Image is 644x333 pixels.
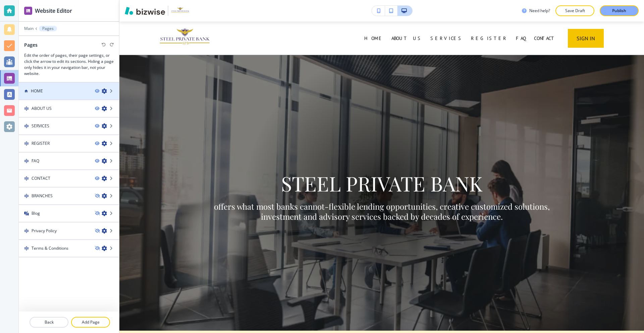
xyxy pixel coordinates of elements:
img: Drag [24,141,29,146]
img: Your Logo [171,6,189,16]
p: Pages [42,26,54,31]
p: offers what most banks cannot-flexible lending opportunities, creative customized solutions, inve... [198,201,566,221]
button: Back [30,317,68,328]
img: Blog [24,211,29,216]
h4: SERVICES [32,123,49,129]
div: DragFAQ [19,153,119,170]
div: HOME [19,83,119,100]
img: Banner Image [119,55,644,331]
h4: REGISTER [32,140,50,147]
h3: Edit the order of pages, their page settings, or click the arrow to edit its sections. Hiding a p... [24,52,114,77]
div: BlogBlog [19,205,119,222]
h3: Need help? [529,8,550,14]
span: SIGN IN [577,34,595,42]
img: Drag [24,194,29,198]
p: Publish [612,8,626,14]
img: editor icon [24,7,32,15]
button: Pages [39,26,57,31]
div: DragBRANCHES [19,188,119,205]
h2: Website Editor [35,7,72,15]
p: HOME [364,35,383,42]
h4: HOME [31,88,43,94]
h4: FAQ [32,158,39,164]
img: Drag [24,124,29,128]
a: SIGN IN [568,29,604,48]
div: DragTerms & Conditions [19,240,119,257]
img: Steel Private Bank [160,24,210,52]
p: ABOUT US [391,35,422,42]
p: Save Draft [564,8,586,14]
p: Back [30,319,68,325]
h4: BRANCHES [32,193,53,199]
p: FAQ [516,35,526,42]
div: DragPrivacy Policy [19,222,119,240]
p: CONTACT [534,35,556,42]
button: Main [24,26,34,31]
h4: Blog [32,210,40,216]
img: Drag [24,246,29,251]
h4: Terms & Conditions [32,245,68,251]
div: DragSERVICES [19,118,119,135]
p: Add Page [72,319,109,325]
div: DragREGISTER [19,135,119,153]
p: REGISTER [471,35,508,42]
div: DragABOUT US [19,100,119,118]
img: Drag [24,228,29,233]
h4: Privacy Policy [32,228,57,234]
h4: ABOUT US [32,106,52,112]
p: STEEL PRIVATE BANK [198,171,566,195]
button: Add Page [71,317,110,328]
p: SERVICES [430,35,463,42]
h4: CONTACT [32,175,50,181]
img: Drag [24,106,29,111]
img: Drag [24,159,29,163]
h2: Pages [24,41,38,48]
button: Publish [600,5,639,16]
div: DragCONTACT [19,170,119,188]
img: Bizwise Logo [125,7,165,15]
img: Drag [24,176,29,181]
button: Save Draft [555,5,594,16]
